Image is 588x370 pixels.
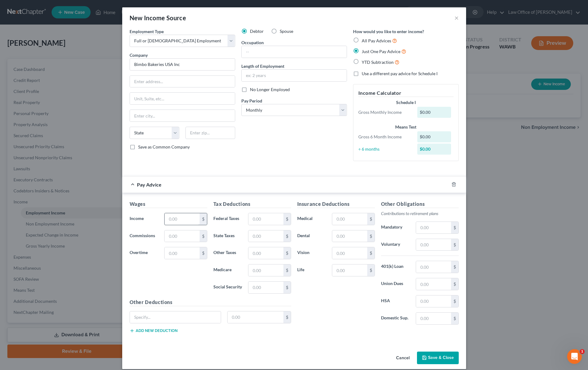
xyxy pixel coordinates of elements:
[358,124,454,130] div: Means Test
[367,213,375,225] div: $
[241,98,262,103] span: Pay Period
[294,213,329,225] label: Medical
[355,146,415,152] div: ÷ 6 months
[332,247,367,259] input: 0.00
[130,13,186,22] div: New Income Source
[332,230,367,242] input: 0.00
[280,29,293,34] span: Spouse
[165,230,199,242] input: 0.00
[213,200,291,208] h5: Tax Deductions
[451,261,458,273] div: $
[200,230,207,242] div: $
[367,247,375,259] div: $
[294,230,329,242] label: Dental
[130,328,177,333] button: Add new deduction
[567,349,582,364] iframe: Intercom live chat
[362,38,391,43] span: All Pay Advices
[283,264,291,276] div: $
[358,89,454,97] h5: Income Calculator
[294,247,329,259] label: Vision
[417,131,451,142] div: $0.00
[454,14,459,21] button: ×
[127,247,162,259] label: Overtime
[362,71,438,76] span: Use a different pay advice for Schedule I
[451,278,458,290] div: $
[210,247,245,259] label: Other Taxes
[185,127,235,139] input: Enter zip...
[416,313,451,324] input: 0.00
[451,295,458,307] div: $
[416,261,451,273] input: 0.00
[416,239,451,251] input: 0.00
[381,210,459,217] p: Contributions to retirement plans
[137,182,162,187] span: Pay Advice
[378,295,413,307] label: HSA
[353,28,424,35] label: How would you like to enter income?
[228,311,283,323] input: 0.00
[138,144,190,149] span: Save as Common Company
[391,352,415,364] button: Cancel
[248,213,283,225] input: 0.00
[130,216,144,221] span: Income
[130,93,235,104] input: Unit, Suite, etc...
[358,99,454,106] div: Schedule I
[200,247,207,259] div: $
[367,264,375,276] div: $
[294,264,329,276] label: Life
[165,247,199,259] input: 0.00
[210,281,245,294] label: Social Security
[378,239,413,251] label: Voluntary
[242,46,347,58] input: --
[417,144,451,155] div: $0.00
[378,222,413,234] label: Mandatory
[417,352,459,364] button: Save & Close
[248,230,283,242] input: 0.00
[130,29,164,34] span: Employment Type
[367,230,375,242] div: $
[416,222,451,233] input: 0.00
[416,295,451,307] input: 0.00
[130,200,207,208] h5: Wages
[451,222,458,233] div: $
[241,39,264,46] label: Occupation
[417,107,451,118] div: $0.00
[250,87,290,92] span: No Longer Employed
[362,49,400,54] span: Just One Pay Advice
[200,213,207,225] div: $
[248,282,283,293] input: 0.00
[210,213,245,225] label: Federal Taxes
[332,213,367,225] input: 0.00
[580,349,585,354] span: 1
[283,247,291,259] div: $
[297,200,375,208] h5: Insurance Deductions
[355,134,415,140] div: Gross 6 Month Income
[210,264,245,276] label: Medicare
[378,261,413,273] label: 401(k) Loan
[378,278,413,290] label: Union Dues
[416,278,451,290] input: 0.00
[242,70,347,81] input: ex: 2 years
[130,52,148,58] span: Company
[451,239,458,251] div: $
[127,230,162,242] label: Commissions
[130,76,235,87] input: Enter address...
[130,311,221,323] input: Specify...
[362,60,394,65] span: YTD Subtraction
[381,200,459,208] h5: Other Obligations
[210,230,245,242] label: State Taxes
[378,312,413,325] label: Domestic Sup.
[283,230,291,242] div: $
[165,213,199,225] input: 0.00
[283,311,291,323] div: $
[283,282,291,293] div: $
[248,264,283,276] input: 0.00
[283,213,291,225] div: $
[130,299,291,306] h5: Other Deductions
[451,313,458,324] div: $
[248,247,283,259] input: 0.00
[241,63,284,69] label: Length of Employment
[355,109,415,115] div: Gross Monthly Income
[130,110,235,121] input: Enter city...
[250,29,264,34] span: Debtor
[130,58,235,71] input: Search company by name...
